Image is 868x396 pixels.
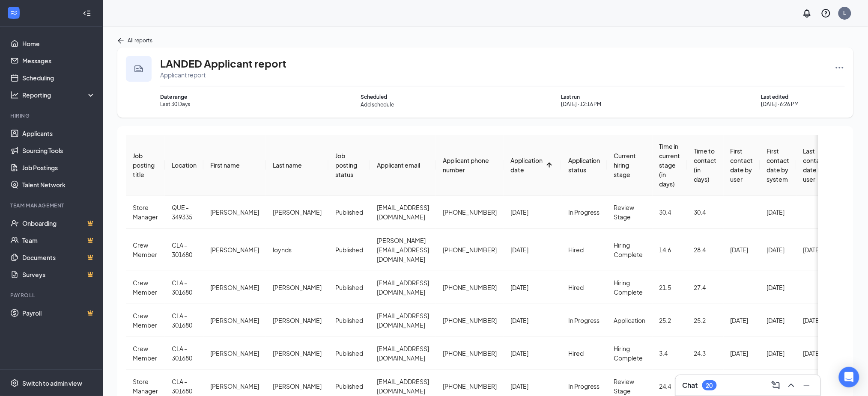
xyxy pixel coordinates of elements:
span: Published [335,382,363,390]
button: Minimize [800,378,814,392]
span: tdfrotography@gmail.com [377,378,429,395]
span: 24.4 [659,382,671,390]
p: Last 30 Days [160,100,190,108]
span: michael.loynds3@gmail.com [377,236,429,263]
button: ChevronUp [784,378,798,392]
span: Trevor [210,382,259,390]
span: 30.4 [659,208,671,216]
div: L [844,9,846,17]
span: Garth [210,208,259,216]
span: 07/26/2025 [767,208,785,216]
div: Switch to admin view [22,379,82,387]
span: 08/22/2025 [803,349,821,357]
span: Published [335,349,363,357]
span: CLA - 301680 [172,279,192,296]
p: Scheduled [361,93,394,100]
span: Hired [568,246,584,254]
span: Location [172,161,197,169]
svg: Analysis [10,91,19,99]
a: Home [22,35,95,52]
span: Hired [568,284,584,291]
span: Crew Member [133,241,157,258]
span: CLA - 301680 [172,345,192,362]
span: Add schedule [361,100,394,109]
span: Hayden [273,208,322,216]
span: jeffreysprague14@gmail.com [377,345,429,362]
span: +16035587384 [443,349,497,357]
span: 30.4 [694,208,706,216]
span: 3.4 [659,349,668,357]
span: Hired [568,349,584,357]
span: Job posting title [133,152,155,178]
span: First contact date by user [731,147,753,183]
span: 07/26/2025 [510,208,528,216]
span: +16035586616 [443,284,497,291]
div: Reporting [22,91,96,99]
span: Dansereau [273,382,322,390]
span: Application [614,316,646,324]
span: Gabriel [210,284,259,291]
span: Applicant phone number [443,157,489,174]
a: Sourcing Tools [22,142,95,159]
p: [DATE] · 6:26 PM [761,100,799,108]
div: Team Management [10,202,94,209]
svg: ArrowLeft [117,37,124,44]
span: haydengarth@yahoo.com [377,204,429,221]
a: OnboardingCrown [22,215,95,232]
a: PayrollCrown [22,304,95,322]
a: TeamCrown [22,232,95,249]
span: gabrielallen67@gmail.com [377,279,429,296]
span: CLA - 301680 [172,378,192,395]
a: SurveysCrown [22,266,95,283]
div: 20 [706,382,713,389]
span: First contact date by system [767,147,790,183]
svg: Minimize [802,380,812,390]
span: Published [335,284,363,291]
span: 08/01/2025 [767,349,785,357]
svg: Report [134,64,144,74]
p: Last run [561,93,602,100]
span: 08/21/2025 [803,316,821,324]
span: 07/31/2025 [510,316,528,324]
span: 14.6 [659,246,671,254]
span: Andrew [210,349,259,357]
span: Sprague [273,349,322,357]
span: 08/01/2025 [510,382,528,390]
span: LANDED Applicant report [160,57,286,70]
span: In Progress [568,316,600,324]
span: loynds [273,246,292,254]
p: Date range [160,93,190,100]
span: 27.4 [694,284,706,291]
span: In Progress [568,382,600,390]
svg: ChevronUp [786,380,796,390]
span: Hiring Complete [614,241,643,258]
span: 08/01/2025 [731,246,749,254]
a: Talent Network [22,176,95,193]
span: Applicant email [377,161,420,169]
span: 25.2 [659,316,671,324]
span: michael [210,246,259,254]
h3: Chat [683,381,698,390]
span: 21.5 [659,284,671,291]
span: Store Manager [133,378,158,395]
span: 08/01/2025 [510,349,528,357]
span: QUE - 349335 [172,204,192,221]
a: Applicants [22,125,95,142]
span: Luke [210,316,259,324]
span: 25.2 [694,316,706,324]
span: Crew Member [133,345,157,362]
span: Last contact date by user [803,147,826,183]
a: Scheduling [22,69,95,86]
span: Review Stage [614,204,635,221]
span: 24.3 [694,349,706,357]
div: Hiring [10,112,94,119]
span: Application status [568,157,600,174]
span: CLA - 301680 [172,241,192,258]
a: DocumentsCrown [22,249,95,266]
span: Review Stage [614,378,635,395]
span: Job posting status [335,152,357,178]
span: Store Manager [133,204,158,221]
span: 07/31/2025 [767,316,785,324]
svg: WorkstreamLogo [9,9,18,17]
span: Application date [510,157,543,174]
